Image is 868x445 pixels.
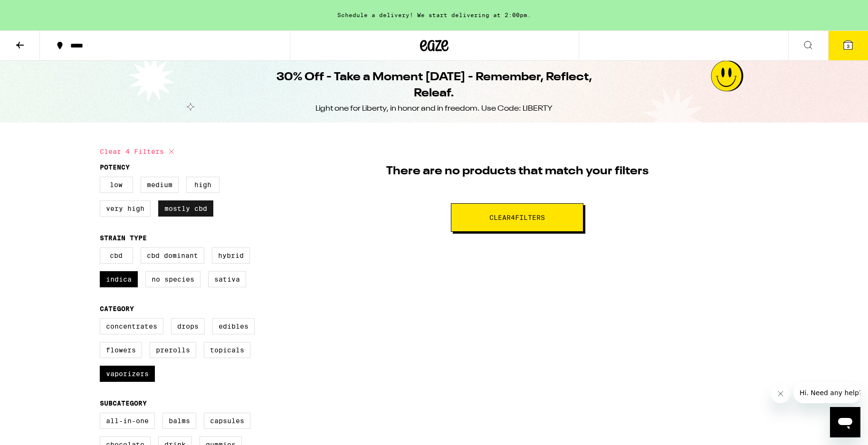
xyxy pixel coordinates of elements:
[212,247,250,264] label: Hybrid
[150,342,196,358] label: Prerolls
[204,342,250,358] label: Topicals
[162,413,196,429] label: Balms
[794,382,860,403] iframe: Message from company
[145,271,200,287] label: No Species
[828,31,868,60] button: 3
[100,247,133,264] label: CBD
[204,413,250,429] label: Capsules
[100,399,147,407] legend: Subcategory
[100,342,142,358] label: Flowers
[141,177,179,193] label: Medium
[261,69,607,102] h1: 30% Off - Take a Moment [DATE] - Remember, Reflect, Releaf.
[100,366,155,382] label: Vaporizers
[100,177,133,193] label: Low
[100,234,147,242] legend: Strain Type
[830,407,860,437] iframe: Button to launch messaging window
[847,43,849,49] span: 3
[208,271,246,287] label: Sativa
[100,318,163,334] label: Concentrates
[158,200,213,217] label: Mostly CBD
[100,200,151,217] label: Very High
[100,305,134,312] legend: Category
[451,203,583,232] button: Clear4filters
[100,413,155,429] label: All-In-One
[212,318,255,334] label: Edibles
[100,140,177,163] button: Clear 4 filters
[771,384,790,403] iframe: Close message
[186,177,219,193] label: High
[171,318,205,334] label: Drops
[386,163,649,180] p: There are no products that match your filters
[100,271,138,287] label: Indica
[100,163,130,171] legend: Potency
[6,7,68,14] span: Hi. Need any help?
[489,214,545,221] span: Clear 4 filter s
[315,104,553,114] div: Light one for Liberty, in honor and in freedom. Use Code: LIBERTY
[141,247,204,264] label: CBD Dominant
